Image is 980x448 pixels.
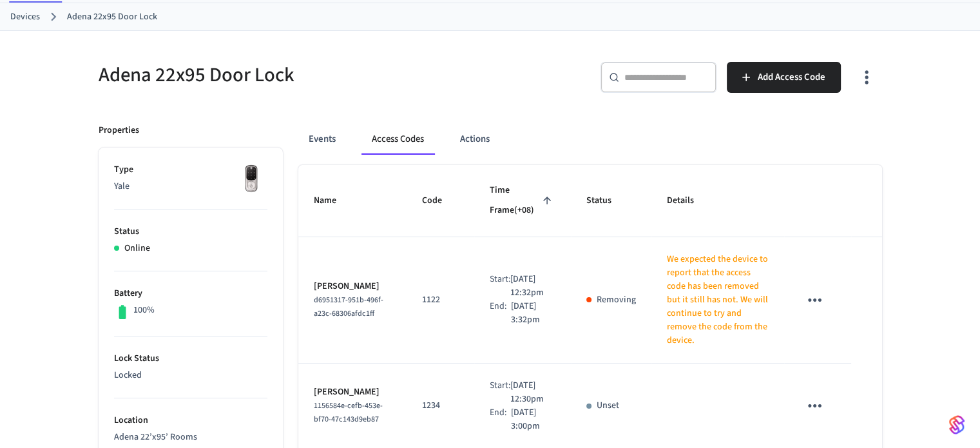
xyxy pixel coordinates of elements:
[114,352,267,365] p: Lock Status
[298,124,882,155] div: ant example
[490,379,510,406] div: Start:
[314,191,353,211] span: Name
[10,10,40,24] a: Devices
[114,180,267,193] p: Yale
[67,10,157,24] a: Adena 22x95 Door Lock
[422,293,459,307] p: 1122
[586,191,628,211] span: Status
[422,399,459,413] p: 1234
[114,163,267,177] p: Type
[450,124,500,155] button: Actions
[133,304,155,317] p: 100%
[298,124,346,155] button: Events
[361,124,434,155] button: Access Codes
[490,273,510,300] div: Start:
[667,191,711,211] span: Details
[511,406,555,433] p: [DATE] 3:00pm
[490,406,511,433] div: End:
[511,300,555,327] p: [DATE] 3:32pm
[949,414,965,435] img: SeamLogoGradient.69752ec5.svg
[114,414,267,427] p: Location
[314,295,383,319] span: d6951317-951b-496f-a23c-68306afdc1ff
[314,280,391,293] p: [PERSON_NAME]
[314,400,383,425] span: 1156584e-cefb-453e-bf70-47c143d9eb87
[510,273,555,300] p: [DATE] 12:32pm
[114,431,267,444] p: Adena 22’x95’ Rooms
[114,225,267,239] p: Status
[235,163,267,195] img: Yale Assure Touchscreen Wifi Smart Lock, Satin Nickel, Front
[314,385,391,399] p: [PERSON_NAME]
[124,242,150,255] p: Online
[490,300,511,327] div: End:
[727,62,841,93] button: Add Access Code
[597,399,619,413] p: Unset
[510,379,555,406] p: [DATE] 12:30pm
[114,369,267,382] p: Locked
[597,293,636,307] p: Removing
[114,287,267,300] p: Battery
[490,180,555,221] span: Time Frame(+08)
[99,124,139,137] p: Properties
[422,191,459,211] span: Code
[99,62,483,88] h5: Adena 22x95 Door Lock
[758,69,825,86] span: Add Access Code
[667,253,769,347] p: We expected the device to report that the access code has been removed but it still has not. We w...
